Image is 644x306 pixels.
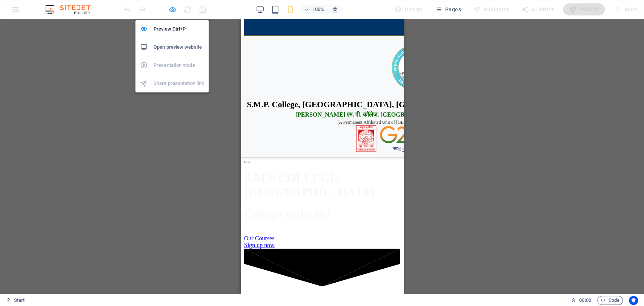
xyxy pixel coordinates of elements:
span: College code:392 [3,189,90,202]
a: Our Courses [3,216,33,223]
img: Magadh University Logo [115,106,135,133]
span: 00 00 [579,296,591,305]
h6: 100% [312,5,324,14]
a: Sign up now [3,223,34,229]
img: SMP College Logo [145,21,202,77]
h6: Session time [571,296,591,305]
button: Code [597,296,623,305]
button: Pages [431,3,464,15]
span: Code [601,296,619,305]
div: Design (Ctrl+Alt+Y) [391,3,426,15]
h2: S.M.P. College, [GEOGRAPHIC_DATA], [GEOGRAPHIC_DATA] ([GEOGRAPHIC_DATA]) [6,81,342,91]
span: : [584,297,586,303]
span: S.M.P COLLEGE, [GEOGRAPHIC_DATA] [3,152,133,180]
p: (A Permanent Affiliated Unit of [GEOGRAPHIC_DATA], [GEOGRAPHIC_DATA]) [4,101,344,106]
i: On resize automatically adjust zoom level to fit chosen device. [332,6,338,13]
img: G20 Logo [139,106,188,133]
a: Click to cancel selection. Double-click to open Pages [6,296,25,305]
h6: Open preview website [154,43,204,52]
span: Pages [434,6,461,13]
button: 100% [301,5,327,14]
h6: Preview Ctrl+P [154,25,204,34]
img: Editor Logo [43,5,100,14]
h3: [PERSON_NAME] एम. पी. कॉलेज, [GEOGRAPHIC_DATA], गया जी ([GEOGRAPHIC_DATA]) [4,92,344,99]
button: Usercentrics [629,296,638,305]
